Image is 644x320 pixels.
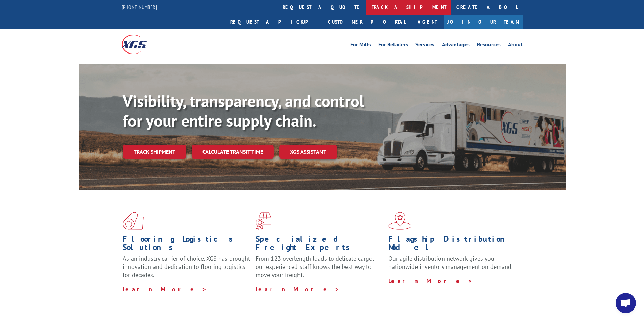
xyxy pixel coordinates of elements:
[192,145,274,159] a: Calculate transit time
[616,293,636,313] div: Open chat
[388,277,473,285] a: Learn More >
[411,15,444,29] a: Agent
[388,255,513,271] span: Our agile distribution network gives you nationwide inventory management on demand.
[256,255,383,285] p: From 123 overlength loads to delicate cargo, our experienced staff knows the best way to move you...
[388,212,412,230] img: xgs-icon-flagship-distribution-model-red
[123,255,250,279] span: As an industry carrier of choice, XGS has brought innovation and dedication to flooring logistics...
[123,212,144,230] img: xgs-icon-total-supply-chain-intelligence-red
[415,42,434,49] a: Services
[444,15,523,29] a: Join Our Team
[122,4,157,10] a: [PHONE_NUMBER]
[123,145,186,159] a: Track shipment
[123,90,364,131] b: Visibility, transparency, and control for your entire supply chain.
[388,235,516,255] h1: Flagship Distribution Model
[477,42,501,49] a: Resources
[350,42,371,49] a: For Mills
[123,235,251,255] h1: Flooring Logistics Solutions
[256,235,383,255] h1: Specialized Freight Experts
[442,42,470,49] a: Advantages
[508,42,523,49] a: About
[225,15,323,29] a: Request a pickup
[279,145,337,159] a: XGS ASSISTANT
[323,15,411,29] a: Customer Portal
[123,285,207,293] a: Learn More >
[378,42,408,49] a: For Retailers
[256,285,340,293] a: Learn More >
[256,212,271,230] img: xgs-icon-focused-on-flooring-red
